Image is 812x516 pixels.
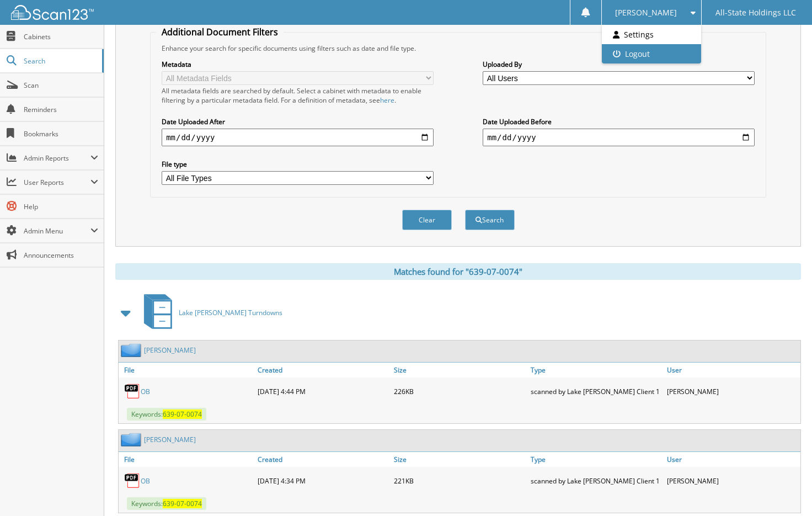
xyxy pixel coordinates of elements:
a: Settings [602,25,701,44]
span: Search [24,56,97,66]
div: 226KB [391,380,527,402]
span: Bookmarks [24,129,98,139]
label: Date Uploaded After [162,117,434,126]
div: [PERSON_NAME] [664,470,800,492]
span: Cabinets [24,32,98,41]
img: PDF.png [124,383,141,400]
div: Matches found for "639-07-0074" [115,263,801,280]
div: 221KB [391,470,527,492]
a: [PERSON_NAME] [144,435,196,444]
a: Size [391,363,527,377]
a: Created [255,363,391,377]
input: end [483,129,755,146]
legend: Additional Document Filters [156,26,284,38]
input: start [162,129,434,146]
span: Keywords: [127,497,206,510]
a: Lake [PERSON_NAME] Turndowns [137,291,282,334]
a: User [664,363,800,377]
a: OB [141,476,150,486]
span: Announcements [24,251,98,260]
label: File type [162,159,434,169]
div: [DATE] 4:44 PM [255,380,391,402]
div: Enhance your search for specific documents using filters such as date and file type. [156,44,760,53]
a: Created [255,452,391,467]
iframe: Chat Widget [757,463,812,516]
div: scanned by Lake [PERSON_NAME] Client 1 [528,470,664,492]
a: Type [528,452,664,467]
span: 639-07-0074 [163,409,202,419]
a: [PERSON_NAME] [144,345,196,355]
button: Clear [402,210,452,230]
a: here [380,95,394,105]
span: Scan [24,81,98,90]
span: Lake [PERSON_NAME] Turndowns [179,308,282,317]
div: All metadata fields are searched by default. Select a cabinet with metadata to enable filtering b... [162,86,434,105]
a: OB [141,387,150,396]
a: Type [528,363,664,377]
a: Logout [602,44,701,63]
div: [PERSON_NAME] [664,380,800,402]
a: File [119,452,255,467]
a: User [664,452,800,467]
span: Keywords: [127,408,206,421]
span: [PERSON_NAME] [615,9,677,16]
img: folder2.png [121,433,144,446]
span: All-State Holdings LLC [715,9,796,16]
button: Search [465,210,515,230]
span: Reminders [24,105,98,114]
label: Date Uploaded Before [483,117,755,126]
img: PDF.png [124,472,141,489]
img: scan123-logo-white.svg [11,5,94,20]
a: Size [391,452,527,467]
span: Help [24,202,98,211]
span: User Reports [24,178,90,187]
div: scanned by Lake [PERSON_NAME] Client 1 [528,380,664,402]
a: File [119,363,255,377]
label: Uploaded By [483,60,755,69]
div: [DATE] 4:34 PM [255,470,391,492]
span: Admin Menu [24,226,90,236]
span: 639-07-0074 [163,499,202,508]
span: Admin Reports [24,153,90,163]
img: folder2.png [121,343,144,357]
label: Metadata [162,60,434,69]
